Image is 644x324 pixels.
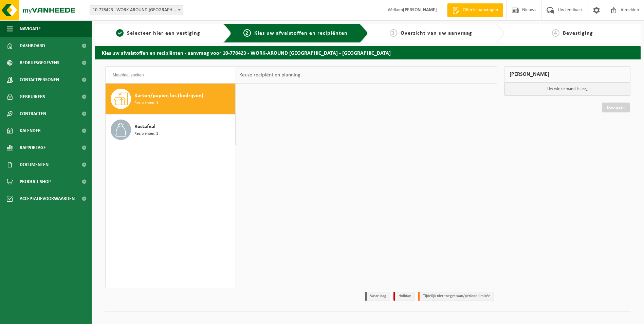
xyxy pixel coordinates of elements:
[98,29,218,37] a: 1Selecteer hier een vestiging
[134,123,155,131] span: Restafval
[563,31,593,36] span: Bevestiging
[20,156,49,173] span: Documenten
[106,84,236,114] button: Karton/papier, los (bedrijven) Recipiënten: 1
[109,70,232,80] input: Materiaal zoeken
[552,29,559,37] span: 4
[401,31,472,36] span: Overzicht van uw aanvraag
[403,7,437,13] strong: [PERSON_NAME]
[254,31,348,36] span: Kies uw afvalstoffen en recipiënten
[20,20,41,37] span: Navigatie
[20,71,59,88] span: Contactpersonen
[20,173,51,190] span: Product Shop
[127,31,200,36] span: Selecteer hier een vestiging
[461,7,500,14] span: Offerte aanvragen
[90,5,183,15] span: 10-778423 - WORK-AROUND GENT - GENT
[365,292,390,301] li: Vaste dag
[390,29,397,37] span: 3
[90,5,183,15] span: 10-778423 - WORK-AROUND GENT - GENT
[504,83,630,95] p: Uw winkelmand is leeg
[106,114,236,145] button: Restafval Recipiënten: 1
[447,3,503,17] a: Offerte aanvragen
[243,29,251,37] span: 2
[20,54,59,71] span: Bedrijfsgegevens
[418,292,494,301] li: Tijdelijk niet toegestaan/période limitée
[20,190,75,207] span: Acceptatievoorwaarden
[504,66,630,83] div: [PERSON_NAME]
[20,105,46,122] span: Contracten
[134,131,158,137] span: Recipiënten: 1
[236,67,304,84] div: Keuze recipiënt en planning
[393,292,415,301] li: Holiday
[20,37,45,54] span: Dashboard
[20,139,46,156] span: Rapportage
[134,100,158,106] span: Recipiënten: 1
[134,92,203,100] span: Karton/papier, los (bedrijven)
[95,46,641,59] h2: Kies uw afvalstoffen en recipiënten - aanvraag voor 10-778423 - WORK-AROUND [GEOGRAPHIC_DATA] - [...
[20,122,41,139] span: Kalender
[20,88,45,105] span: Gebruikers
[116,29,124,37] span: 1
[602,103,630,112] a: Doorgaan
